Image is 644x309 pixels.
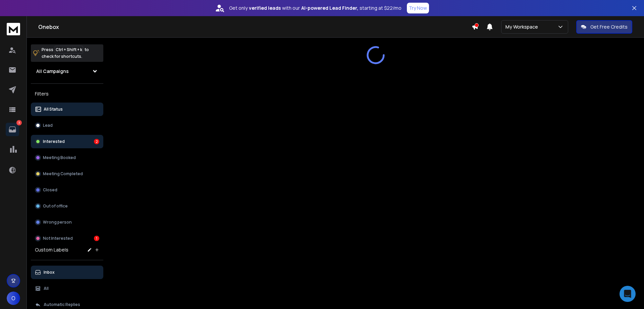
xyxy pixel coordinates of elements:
[38,23,472,31] h1: Onebox
[44,286,49,291] p: All
[7,292,20,305] button: O
[16,120,22,125] p: 3
[31,216,103,229] button: Wrong person
[43,171,83,177] p: Meeting Completed
[31,199,103,213] button: Out of office
[94,236,99,241] div: 1
[43,220,72,225] p: Wrong person
[31,89,103,99] h3: Filters
[44,107,63,112] p: All Status
[229,5,401,11] p: Get only with our starting at $22/mo
[31,167,103,181] button: Meeting Completed
[44,302,80,307] p: Automatic Replies
[409,5,427,11] p: Try Now
[44,270,55,275] p: Inbox
[42,46,89,60] p: Press to check for shortcuts.
[31,119,103,132] button: Lead
[31,266,103,279] button: Inbox
[620,286,636,302] div: Open Intercom Messenger
[31,151,103,164] button: Meeting Booked
[576,20,632,34] button: Get Free Credits
[43,203,68,209] p: Out of office
[31,135,103,148] button: Interested2
[7,23,20,35] img: logo
[43,123,53,128] p: Lead
[249,5,281,11] strong: verified leads
[590,24,628,30] p: Get Free Credits
[407,3,429,13] button: Try Now
[55,46,83,53] span: Ctrl + Shift + k
[31,103,103,116] button: All Status
[505,24,541,30] p: My Workspace
[43,139,65,144] p: Interested
[31,65,103,78] button: All Campaigns
[31,232,103,245] button: Not Interested1
[6,123,19,136] a: 3
[35,246,68,253] h3: Custom Labels
[94,139,99,144] div: 2
[43,236,73,241] p: Not Interested
[43,187,57,193] p: Closed
[36,68,69,75] h1: All Campaigns
[31,183,103,197] button: Closed
[43,155,76,160] p: Meeting Booked
[31,282,103,295] button: All
[301,5,358,11] strong: AI-powered Lead Finder,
